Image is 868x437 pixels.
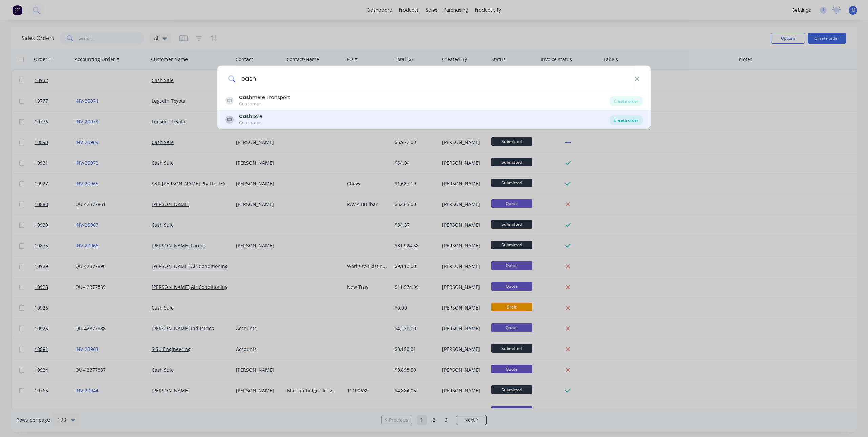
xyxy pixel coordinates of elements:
[225,97,234,105] div: CT
[239,120,262,126] div: Customer
[239,94,290,101] div: mere Transport
[239,94,252,101] b: Cash
[239,113,252,120] b: Cash
[239,101,290,107] div: Customer
[225,116,234,124] div: CS
[236,66,634,91] input: Enter a customer name to create a new order...
[610,115,643,125] div: Create order
[239,113,262,120] div: Sale
[610,96,643,106] div: Create order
